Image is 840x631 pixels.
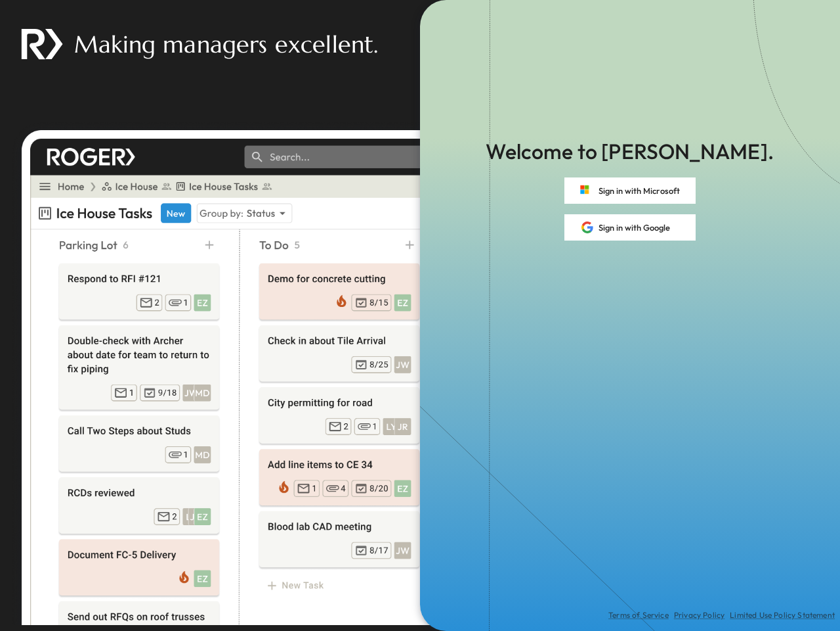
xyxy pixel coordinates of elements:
[674,610,724,620] a: Privacy Policy
[564,214,696,241] button: Sign in with Google
[608,610,669,620] a: Terms of Service
[74,28,378,61] p: Making managers excellent.
[486,137,774,167] p: Welcome to [PERSON_NAME].
[564,177,696,204] button: Sign in with Microsoft
[730,610,835,620] a: Limited Use Policy Statement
